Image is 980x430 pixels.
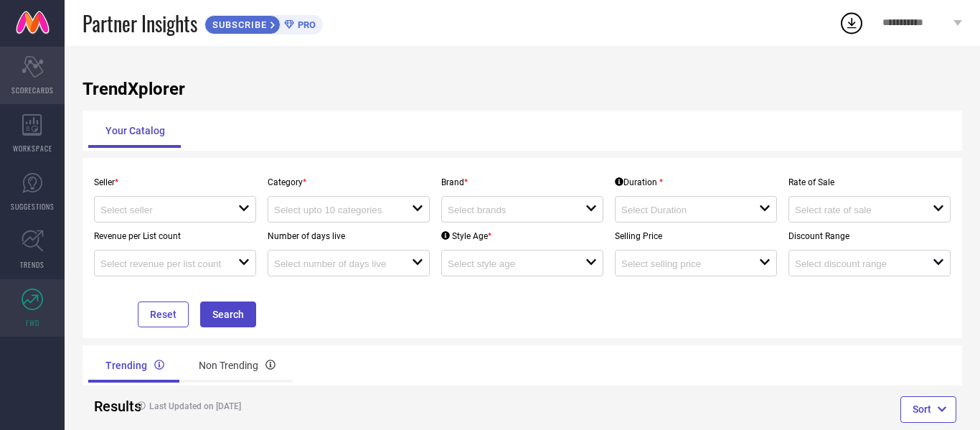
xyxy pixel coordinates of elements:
[83,9,197,38] span: Partner Insights
[795,258,919,269] input: Select discount range
[274,205,398,215] input: Select upto 10 categories
[13,143,52,154] span: WORKSPACE
[20,259,44,270] span: TRENDS
[100,258,225,269] input: Select revenue per list count
[205,19,270,30] span: SUBSCRIBE
[88,113,182,148] div: Your Catalog
[100,205,225,215] input: Select seller
[204,11,323,34] a: SUBSCRIBEPRO
[294,19,316,30] span: PRO
[839,10,864,36] div: Open download list
[615,231,777,241] p: Selling Price
[26,317,39,328] span: FWD
[268,231,430,241] p: Number of days live
[795,205,919,215] input: Select rate of sale
[441,177,603,187] p: Brand
[448,205,572,215] input: Select brands
[900,396,956,422] button: Sort
[274,258,398,269] input: Select number of days live
[130,401,476,411] h4: Last Updated on [DATE]
[94,231,256,241] p: Revenue per List count
[788,231,951,241] p: Discount Range
[11,85,54,95] span: SCORECARDS
[88,348,182,383] div: Trending
[138,302,189,327] button: Reset
[621,205,745,215] input: Select Duration
[268,177,430,187] p: Category
[11,201,55,212] span: SUGGESTIONS
[83,79,962,99] h1: TrendXplorer
[94,177,256,187] p: Seller
[182,348,293,383] div: Non Trending
[448,258,572,269] input: Select style age
[441,231,491,241] div: Style Age
[94,398,118,415] h2: Results
[621,258,745,269] input: Select selling price
[788,177,951,187] p: Rate of Sale
[615,177,663,187] div: Duration
[200,302,256,327] button: Search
